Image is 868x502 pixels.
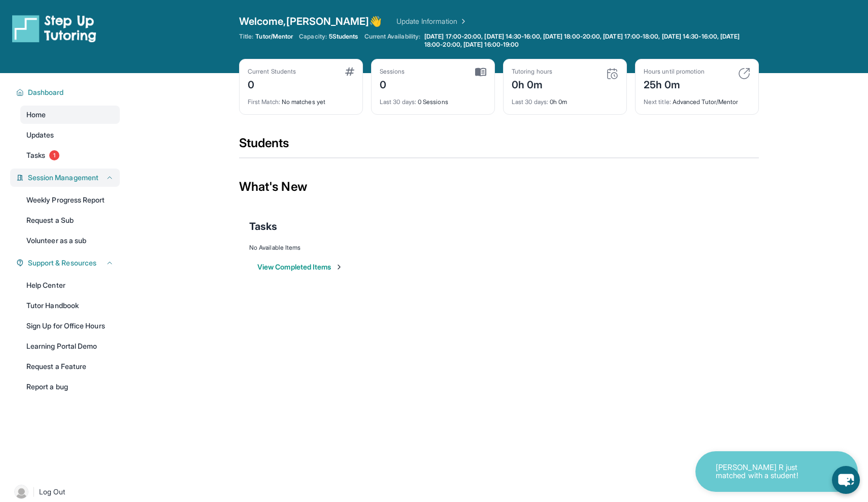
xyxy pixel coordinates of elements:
img: Chevron Right [457,16,468,26]
div: 0 [248,76,296,92]
img: card [345,68,354,76]
a: Update Information [396,16,468,26]
span: Home [26,110,46,120]
img: card [738,68,750,80]
img: logo [12,14,96,43]
p: [PERSON_NAME] R just matched with a student! [716,463,817,480]
span: Next title : [644,98,671,106]
span: Updates [26,130,54,140]
div: 25h 0m [644,76,705,92]
span: Session Management [28,173,98,183]
span: 5 Students [329,32,358,41]
span: | [32,486,35,498]
span: Title: [239,32,253,41]
div: Current Students [248,68,296,76]
a: Tasks1 [20,146,120,164]
a: Request a Feature [20,357,120,376]
span: Current Availability: [364,32,420,49]
a: Tutor Handbook [20,296,120,315]
span: Last 30 days : [512,98,548,106]
a: Weekly Progress Report [20,191,120,209]
div: 0h 0m [512,92,618,106]
div: 0 [380,76,405,92]
button: View Completed Items [257,262,343,272]
div: 0h 0m [512,76,552,92]
span: 1 [49,150,59,160]
span: Dashboard [28,87,64,97]
a: Request a Sub [20,211,120,229]
div: No matches yet [248,92,354,106]
span: Tutor/Mentor [255,32,293,41]
a: Learning Portal Demo [20,337,120,355]
button: Support & Resources [24,258,114,268]
a: [DATE] 17:00-20:00, [DATE] 14:30-16:00, [DATE] 18:00-20:00, [DATE] 17:00-18:00, [DATE] 14:30-16:0... [422,32,759,49]
div: Sessions [380,68,405,76]
a: Sign Up for Office Hours [20,317,120,335]
div: Hours until promotion [644,68,705,76]
span: Tasks [26,150,45,160]
span: Welcome, [PERSON_NAME] 👋 [239,14,382,28]
span: Tasks [249,219,277,233]
span: Capacity: [299,32,327,41]
a: Updates [20,126,120,144]
img: user-img [14,485,28,499]
div: 0 Sessions [380,92,486,106]
div: Advanced Tutor/Mentor [644,92,750,106]
span: [DATE] 17:00-20:00, [DATE] 14:30-16:00, [DATE] 18:00-20:00, [DATE] 17:00-18:00, [DATE] 14:30-16:0... [424,32,757,49]
div: No Available Items [249,244,749,252]
a: Help Center [20,276,120,294]
button: Session Management [24,173,114,183]
span: Last 30 days : [380,98,416,106]
span: Log Out [39,487,65,497]
img: card [475,68,486,77]
span: First Match : [248,98,280,106]
img: card [606,68,618,80]
div: What's New [239,164,759,209]
a: Volunteer as a sub [20,231,120,250]
div: Tutoring hours [512,68,552,76]
span: Support & Resources [28,258,96,268]
button: chat-button [832,466,860,494]
a: Report a bug [20,378,120,396]
button: Dashboard [24,87,114,97]
div: Students [239,135,759,157]
a: Home [20,106,120,124]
